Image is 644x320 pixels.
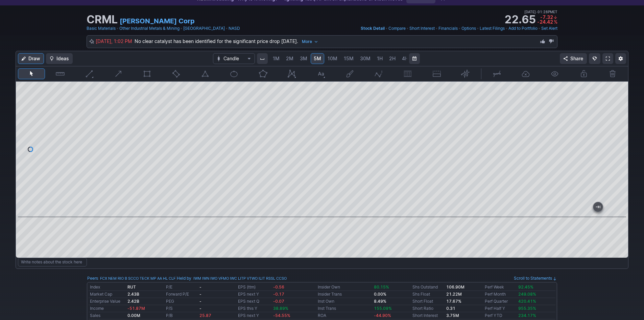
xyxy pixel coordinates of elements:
a: VFMO [218,275,229,282]
td: Market Cap [89,291,126,298]
span: Share [570,55,583,62]
td: P/B [165,312,198,319]
a: NASD [229,25,240,32]
span: • [385,25,388,32]
button: Arrow [105,68,132,79]
div: | : [175,275,287,282]
a: MP [150,275,156,282]
a: Options [461,25,476,32]
a: Compare [388,25,406,32]
a: 4H [399,53,411,64]
button: More [300,38,320,46]
a: Stock Detail [361,25,385,32]
button: Fibonacci retracements [394,68,421,79]
a: 30M [357,53,374,64]
span: -44.90% [374,313,391,318]
td: Perf Month [483,291,517,298]
b: - [199,284,201,290]
b: 21.22M [446,292,462,297]
button: Position [423,68,450,79]
td: EPS this Y [237,305,272,312]
button: Anchored VWAP [452,68,479,79]
b: 2.43B [127,292,139,297]
span: 92.45% [518,284,533,290]
td: Income [89,305,126,312]
span: 4H [402,56,408,61]
a: VTWO [247,275,258,282]
button: XABCD [279,68,306,79]
td: Perf Quarter [483,298,517,305]
div: : [87,275,175,282]
a: IWN [202,275,209,282]
span: Candle [223,55,244,62]
span: No clear catalyst has been identified for the significant price drop [DATE]. [135,38,320,44]
a: TECK [140,275,149,282]
td: Insider Trans [316,291,373,298]
a: Short Float [412,299,433,304]
td: P/S [165,305,198,312]
span: • [538,25,541,32]
td: EPS next Y [237,312,272,319]
span: 155.09% [374,306,392,311]
button: Brush [336,68,363,79]
span: 15M [344,56,354,61]
a: IWM [193,275,201,282]
button: Drawing mode: Single [483,68,510,79]
span: • [406,25,409,32]
span: 3M [300,56,307,61]
button: Ellipse [220,68,247,79]
td: ROA [316,312,373,319]
span: Latest Filings [480,26,505,31]
a: NEM [108,275,117,282]
a: [GEOGRAPHIC_DATA] [183,25,225,32]
b: 0.31 [446,306,455,311]
b: - [199,292,201,297]
span: 234.17% [518,313,536,318]
span: • [180,25,183,32]
span: 10M [328,56,337,61]
td: Insider Own [316,284,373,291]
b: 17.67% [446,299,461,304]
span: 955.35% [518,306,536,311]
a: 10M [325,53,340,64]
span: -0.17 [273,292,284,297]
a: CCSO [276,275,287,282]
a: LITP [238,275,246,282]
a: Short Interest [412,313,438,318]
button: Draw [18,53,44,64]
a: IWO [210,275,217,282]
button: Jump to the most recent bar [593,202,603,212]
b: 0.00% [374,292,386,297]
button: Hide drawings [541,68,568,79]
a: 15M [341,53,357,64]
button: Interval [257,53,268,64]
span: -54.55% [273,313,290,318]
b: 2.42B [127,299,139,304]
span: -7.32 [540,14,553,20]
a: 2H [386,53,399,64]
b: 8.49% [374,299,386,304]
a: 1M [270,53,283,64]
td: Enterprise Value [89,298,126,305]
a: IWC [230,275,237,282]
td: Index [89,284,126,291]
a: Short Interest [409,25,435,32]
button: Drawings autosave: Off [512,68,540,79]
b: - [199,306,201,311]
span: • [225,25,228,32]
span: -0.07 [273,299,284,304]
span: % [554,19,557,25]
td: Inst Own [316,298,373,305]
span: • [505,25,508,32]
span: More [302,38,312,45]
a: Short Ratio [412,306,433,311]
a: Held by [177,276,191,281]
a: AA [157,275,162,282]
button: Chart Type [213,53,255,64]
span: -51.87M [127,306,145,311]
span: 420.41% [518,299,536,304]
button: Rectangle [134,68,161,79]
td: Perf YTD [483,312,517,319]
a: 2M [283,53,296,64]
h1: CRML [87,14,118,25]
